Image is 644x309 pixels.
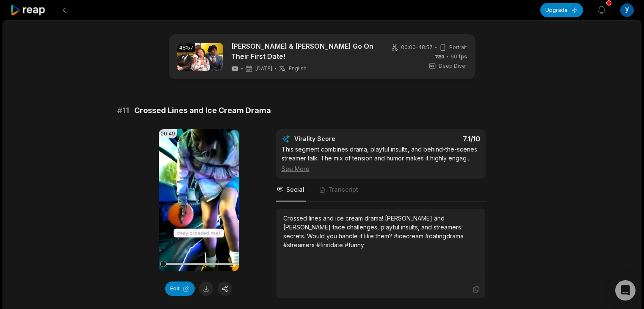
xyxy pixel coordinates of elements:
[282,145,480,173] div: This segment combines drama, playful insults, and behind-the-scenes streamer talk. The mix of ten...
[439,62,467,70] span: Deep Diver
[134,105,271,116] span: Crossed Lines and Ice Cream Drama
[540,3,583,17] button: Upgrade
[294,135,385,143] div: Virality Score
[289,65,307,72] span: English
[451,53,467,61] span: 60
[276,179,486,201] nav: Tabs
[328,185,358,194] span: Transcript
[255,65,272,72] span: [DATE]
[401,44,433,51] span: 00:00 - 48:57
[282,164,480,173] div: See More
[449,44,467,51] span: Portrait
[459,53,467,60] span: fps
[283,214,478,249] div: Crossed lines and ice cream drama! [PERSON_NAME] and [PERSON_NAME] face challenges, playful insul...
[231,41,377,61] a: [PERSON_NAME] & [PERSON_NAME] Go On Their First Date!
[159,129,239,271] video: Your browser does not support mp4 format.
[389,135,480,143] div: 7.1 /10
[615,280,636,301] div: Open Intercom Messenger
[165,281,195,296] button: Edit
[117,105,129,116] span: # 11
[286,185,304,194] span: Social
